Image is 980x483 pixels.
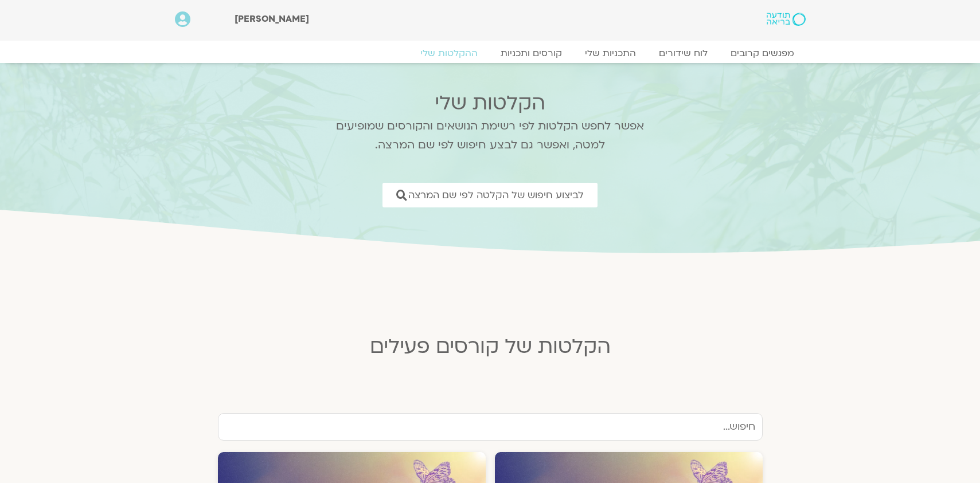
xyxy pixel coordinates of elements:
[218,413,763,441] input: חיפוש...
[382,183,598,207] a: לביצוע חיפוש של הקלטה לפי שם המרצה
[321,92,659,115] h2: הקלטות שלי
[573,48,647,59] a: התכניות שלי
[647,48,719,59] a: לוח שידורים
[235,13,309,25] span: [PERSON_NAME]
[209,335,771,358] h2: הקלטות של קורסים פעילים
[489,48,573,59] a: קורסים ותכניות
[409,48,489,59] a: ההקלטות שלי
[719,48,806,59] a: מפגשים קרובים
[408,190,584,201] span: לביצוע חיפוש של הקלטה לפי שם המרצה
[321,117,659,155] p: אפשר לחפש הקלטות לפי רשימת הנושאים והקורסים שמופיעים למטה, ואפשר גם לבצע חיפוש לפי שם המרצה.
[175,48,806,59] nav: Menu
